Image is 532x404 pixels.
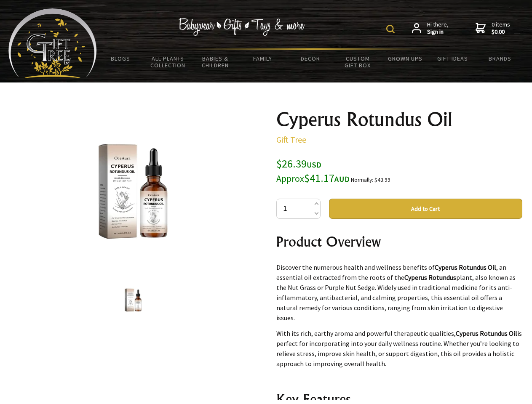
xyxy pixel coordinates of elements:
[427,28,449,36] strong: Sign in
[8,8,97,78] img: Babyware - Gifts - Toys and more...
[435,263,496,271] strong: Cyperus Rotundus Oil
[276,109,522,130] h1: Cyperus Rotundus Oil
[239,50,287,67] a: Family
[276,328,522,369] p: With its rich, earthy aroma and powerful therapeutic qualities, is perfect for incorporating into...
[404,273,456,282] strong: Cyperus Rotundus
[179,18,305,36] img: Babywear - Gifts - Toys & more
[144,50,192,74] a: All Plants Collection
[286,50,334,67] a: Decor
[97,50,144,67] a: BLOGS
[476,21,510,36] a: 0 items$0.00
[117,284,149,316] img: Cyperus Rotundus Oil
[412,21,449,36] a: Hi there,Sign in
[492,28,510,36] strong: $0.00
[334,174,350,184] span: AUD
[276,173,304,184] small: Approx
[386,25,395,33] img: product search
[456,329,517,338] strong: Cyperus Rotundus Oil
[276,134,306,145] a: Gift Tree
[307,160,321,170] span: USD
[492,21,510,36] span: 0 items
[276,231,522,252] h2: Product Overview
[351,176,390,183] small: Normally: $43.99
[276,157,350,185] span: $26.39 $41.17
[334,50,382,74] a: Custom Gift Box
[329,199,522,219] button: Add to Cart
[381,50,429,67] a: Grown Ups
[192,50,239,74] a: Babies & Children
[476,50,524,67] a: Brands
[429,50,476,67] a: Gift Ideas
[67,126,199,257] img: Cyperus Rotundus Oil
[427,21,449,36] span: Hi there,
[276,262,522,323] p: Discover the numerous health and wellness benefits of , an essential oil extracted from the roots...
